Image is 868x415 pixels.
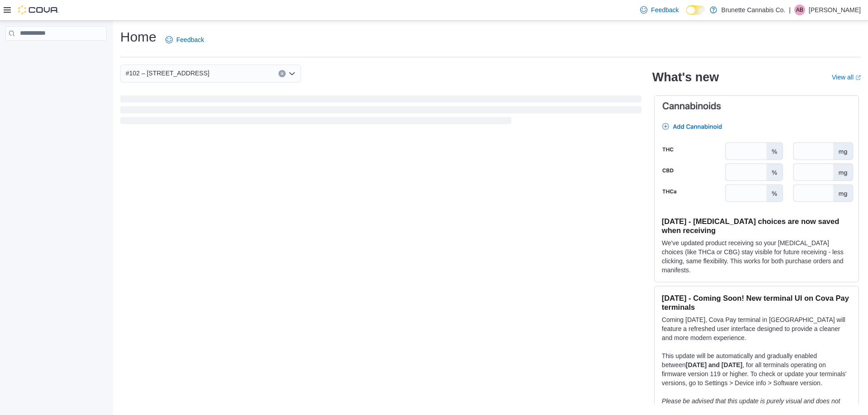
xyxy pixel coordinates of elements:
span: #102 – [STREET_ADDRESS] [126,68,209,79]
nav: Complex example [5,42,107,64]
strong: [DATE] and [DATE] [686,361,742,368]
h1: Home [120,28,156,46]
h3: [DATE] - [MEDICAL_DATA] choices are now saved when receiving [662,217,851,235]
span: Feedback [651,5,679,14]
p: Brunette Cannabis Co. [722,5,786,15]
h2: What's new [652,70,719,84]
p: This update will be automatically and gradually enabled between , for all terminals operating on ... [662,351,851,387]
p: | [789,5,791,15]
span: Loading [120,97,642,126]
div: Alayna Bosmans [794,5,805,15]
button: Clear input [278,70,286,77]
span: AB [796,5,803,15]
input: Dark Mode [686,5,705,15]
em: Please be advised that this update is purely visual and does not impact payment functionality. [662,397,840,414]
p: [PERSON_NAME] [809,5,861,15]
a: Feedback [637,1,682,19]
h3: [DATE] - Coming Soon! New terminal UI on Cova Pay terminals [662,294,851,312]
a: View allExternal link [832,74,861,81]
p: We've updated product receiving so your [MEDICAL_DATA] choices (like THCa or CBG) stay visible fo... [662,238,851,275]
a: Feedback [162,31,208,49]
button: Open list of options [288,70,296,77]
img: Cova [18,5,59,14]
p: Coming [DATE], Cova Pay terminal in [GEOGRAPHIC_DATA] will feature a refreshed user interface des... [662,315,851,342]
span: Feedback [176,35,204,44]
svg: External link [855,75,861,80]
